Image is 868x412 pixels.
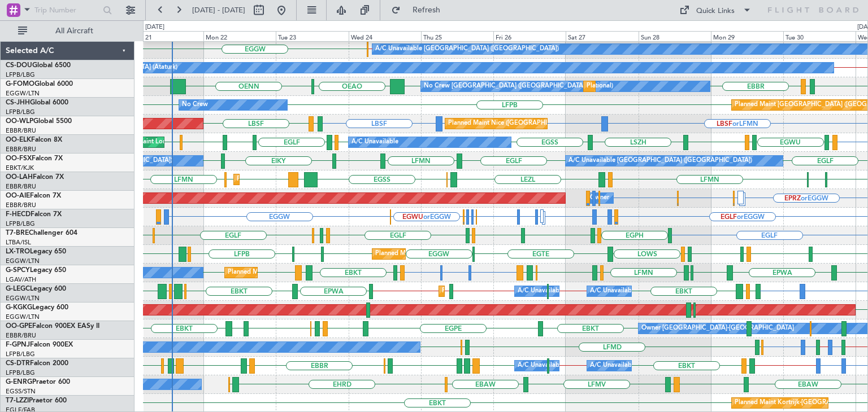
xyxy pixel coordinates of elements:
[6,192,30,199] span: OO-AIE
[6,267,30,274] span: G-SPCY
[6,99,68,106] a: CS-JHHGlobal 6000
[6,397,29,404] span: T7-LZZI
[6,99,30,106] span: CS-JHH
[735,395,866,411] div: Planned Maint Kortrijk-[GEOGRAPHIC_DATA]
[448,115,574,132] div: Planned Maint Nice ([GEOGRAPHIC_DATA])
[6,360,68,367] a: CS-DTRFalcon 2000
[6,286,66,292] a: G-LEGCLegacy 600
[6,387,36,396] a: EGSS/STN
[6,230,29,236] span: T7-BRE
[6,126,36,135] a: EBBR/BRU
[6,230,77,236] a: T7-BREChallenger 604
[6,286,30,292] span: G-LEGC
[6,313,40,321] a: EGGW/LTN
[228,264,359,281] div: Planned Maint Kortrijk-[GEOGRAPHIC_DATA]
[6,323,32,330] span: OO-GPE
[192,5,245,15] span: [DATE] - [DATE]
[6,267,66,274] a: G-SPCYLegacy 650
[6,275,36,284] a: LGAV/ATH
[6,155,63,162] a: OO-FSXFalcon 7X
[696,6,735,17] div: Quick Links
[6,62,32,69] span: CS-DOU
[6,174,33,181] span: OO-LAH
[568,152,752,169] div: A/C Unavailable [GEOGRAPHIC_DATA] ([GEOGRAPHIC_DATA])
[674,1,757,19] button: Quick Links
[34,2,99,19] input: Trip Number
[6,257,40,265] a: EGGW/LTN
[6,248,66,255] a: LX-TROLegacy 650
[641,320,794,337] div: Owner [GEOGRAPHIC_DATA]-[GEOGRAPHIC_DATA]
[29,27,119,35] span: All Aircraft
[6,248,30,255] span: LX-TRO
[349,31,421,41] div: Wed 24
[6,81,73,87] a: G-FOMOGlobal 6000
[276,31,348,41] div: Tue 23
[493,31,566,41] div: Fri 26
[6,341,73,348] a: F-GPNJFalcon 900EX
[6,164,34,172] a: EBKT/KJK
[6,369,35,377] a: LFPB/LBG
[351,134,398,151] div: A/C Unavailable
[590,357,770,374] div: A/C Unavailable [GEOGRAPHIC_DATA]-[GEOGRAPHIC_DATA]
[6,238,31,247] a: LTBA/ISL
[590,190,609,207] div: Owner
[6,192,61,199] a: OO-AIEFalcon 7X
[6,81,34,87] span: G-FOMO
[639,31,711,41] div: Sun 28
[145,23,164,32] div: [DATE]
[6,145,36,154] a: EBBR/BRU
[203,31,276,41] div: Mon 22
[375,246,553,262] div: Planned Maint [GEOGRAPHIC_DATA] ([GEOGRAPHIC_DATA])
[711,31,783,41] div: Mon 29
[421,31,493,41] div: Thu 25
[182,97,208,113] div: No Crew
[442,283,574,300] div: Planned Maint Kortrijk-[GEOGRAPHIC_DATA]
[131,31,203,41] div: Sun 21
[6,89,40,98] a: EGGW/LTN
[6,323,99,330] a: OO-GPEFalcon 900EX EASy II
[6,155,32,162] span: OO-FSX
[590,283,637,300] div: A/C Unavailable
[386,1,454,19] button: Refresh
[6,397,67,404] a: T7-LZZIPraetor 600
[6,137,31,143] span: OO-ELK
[6,62,71,69] a: CS-DOUGlobal 6500
[6,220,35,228] a: LFPB/LBG
[518,357,728,374] div: A/C Unavailable [GEOGRAPHIC_DATA] ([GEOGRAPHIC_DATA] National)
[6,118,72,125] a: OO-WLPGlobal 5500
[375,41,559,58] div: A/C Unavailable [GEOGRAPHIC_DATA] ([GEOGRAPHIC_DATA])
[12,22,123,40] button: All Aircraft
[237,171,345,188] div: Planned Maint [GEOGRAPHIC_DATA]
[403,6,450,14] span: Refresh
[6,379,32,385] span: G-ENRG
[783,31,856,41] div: Tue 30
[424,78,613,95] div: No Crew [GEOGRAPHIC_DATA] ([GEOGRAPHIC_DATA] National)
[6,350,35,358] a: LFPB/LBG
[6,71,35,79] a: LFPB/LBG
[566,31,638,41] div: Sat 27
[6,174,64,181] a: OO-LAHFalcon 7X
[6,211,62,218] a: F-HECDFalcon 7X
[6,379,70,385] a: G-ENRGPraetor 600
[6,331,36,340] a: EBBR/BRU
[6,182,36,191] a: EBBR/BRU
[6,304,68,311] a: G-KGKGLegacy 600
[6,201,36,209] a: EBBR/BRU
[6,137,62,143] a: OO-ELKFalcon 8X
[587,78,791,95] div: Planned Maint [GEOGRAPHIC_DATA] ([GEOGRAPHIC_DATA] National)
[6,108,35,116] a: LFPB/LBG
[6,118,33,125] span: OO-WLP
[6,360,30,367] span: CS-DTR
[6,211,31,218] span: F-HECD
[6,294,40,303] a: EGGW/LTN
[518,283,728,300] div: A/C Unavailable [GEOGRAPHIC_DATA] ([GEOGRAPHIC_DATA] National)
[6,341,30,348] span: F-GPNJ
[6,304,32,311] span: G-KGKG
